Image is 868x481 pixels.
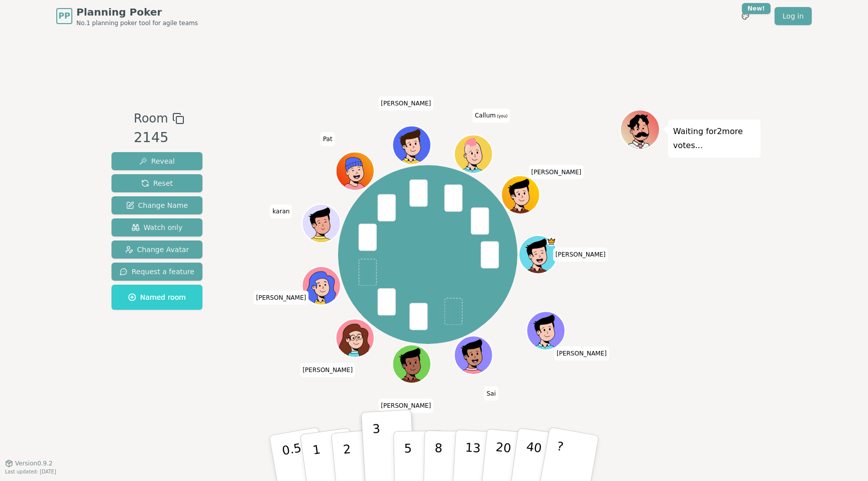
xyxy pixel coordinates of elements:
p: 3 [372,422,383,476]
span: Click to change your name [378,96,433,110]
span: Change Name [126,200,188,210]
button: Version0.9.2 [5,459,53,467]
span: Click to change your name [254,291,309,305]
span: Click to change your name [554,346,609,360]
a: PPPlanning PokerNo.1 planning poker tool for agile teams [56,5,198,27]
span: Planning Poker [76,5,198,19]
p: Waiting for 2 more votes... [673,125,755,153]
button: Change Avatar [112,240,202,259]
span: Version 0.9.2 [15,459,53,467]
button: Request a feature [112,263,202,281]
button: Reveal [112,152,202,170]
button: Watch only [112,218,202,236]
a: Log in [775,7,812,25]
span: Watch only [132,222,183,232]
button: New! [736,7,754,25]
span: Click to change your name [320,132,335,146]
button: Click to change your avatar [456,136,492,172]
span: No.1 planning poker tool for agile teams [76,19,198,27]
span: Click to change your name [378,399,433,413]
span: (you) [496,114,508,118]
div: New! [742,3,771,14]
span: Click to change your name [553,248,608,262]
button: Change Name [112,196,202,214]
span: Request a feature [120,267,194,277]
span: Reveal [139,156,175,166]
span: Room [134,109,168,128]
span: Mohamed is the host [547,236,556,246]
span: Reset [141,178,173,188]
span: Click to change your name [484,387,498,401]
div: 2145 [134,128,184,148]
span: Named room [128,292,186,302]
span: Click to change your name [300,363,355,377]
span: Click to change your name [529,165,584,179]
span: Last updated: [DATE] [5,469,56,474]
span: Click to change your name [472,108,510,123]
span: Click to change your name [270,204,292,218]
span: PP [58,10,70,22]
button: Reset [112,174,202,192]
span: Change Avatar [125,245,189,255]
button: Named room [112,285,202,310]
